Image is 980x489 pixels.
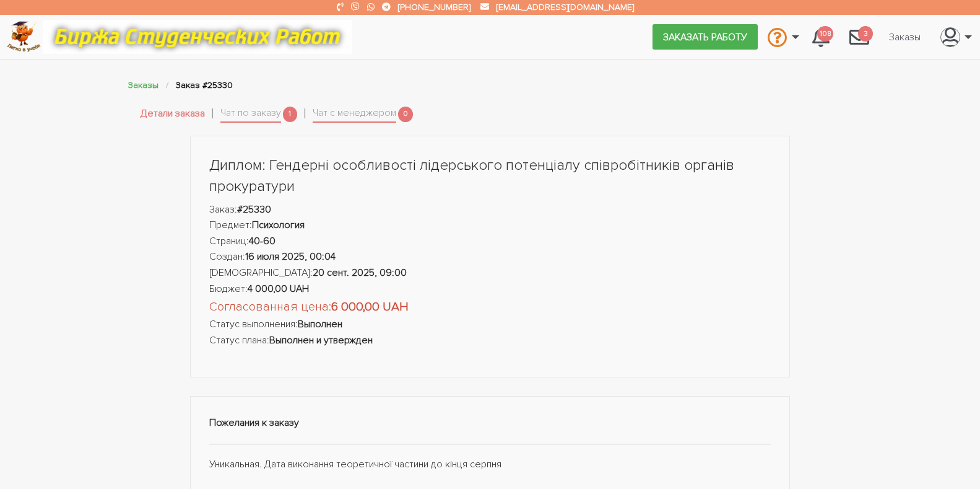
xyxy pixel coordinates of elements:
[209,281,771,297] li: Бюджет:
[209,317,771,333] li: Статус выполнения:
[802,20,839,53] a: 108
[313,267,407,279] strong: 20 сент. 2025, 09:00
[43,20,352,54] img: motto-12e01f5a76059d5f6a28199ef077b1f78e012cfde436ab5cf1d4517935686d32.gif
[7,21,41,53] img: logo-c4363faeb99b52c628a42810ed6dfb4293a56d4e4775eb116515dfe7f33672af.png
[209,155,771,196] h1: Диплом: Гендерні особливості лідерського потенціалу співробітників органів прокуратури
[252,219,305,231] strong: Психология
[497,2,634,12] a: [EMAIL_ADDRESS][DOMAIN_NAME]
[298,318,342,330] strong: Выполнен
[237,203,271,216] strong: #25330
[141,106,205,122] a: Детали заказа
[398,107,413,122] span: 0
[209,202,771,218] li: Заказ:
[313,105,396,123] a: Чат с менеджером
[209,333,771,349] li: Статус плана:
[220,105,281,123] a: Чат по заказу
[209,234,771,250] li: Страниц:
[248,283,309,295] strong: 4 000,00 UAH
[128,80,158,90] a: Заказы
[209,249,771,265] li: Создан:
[839,20,879,53] a: 3
[398,2,470,12] a: [PHONE_NUMBER]
[858,26,873,42] span: 3
[245,250,336,263] strong: 16 июля 2025, 00:04
[653,24,758,49] a: Заказать работу
[249,235,275,247] strong: 40-60
[209,416,299,429] strong: Пожелания к заказу
[817,26,833,42] span: 108
[176,78,233,92] li: Заказ #25330
[209,218,771,234] li: Предмет:
[283,107,298,122] span: 1
[879,25,930,48] a: Заказы
[269,334,373,346] strong: Выполнен и утвержден
[331,299,409,314] strong: 6 000,00 UAH
[209,297,771,317] li: Согласованная цена:
[209,265,771,281] li: [DEMOGRAPHIC_DATA]:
